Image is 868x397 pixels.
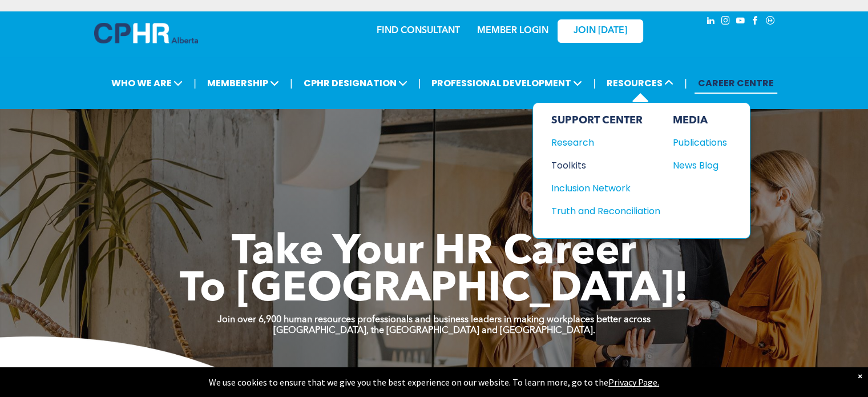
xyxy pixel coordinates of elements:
[193,71,196,95] li: |
[673,135,727,150] a: Publications
[377,26,460,35] a: FIND CONSULTANT
[673,158,722,173] div: News Blog
[603,73,677,94] span: RESOURCES
[695,73,777,94] a: CAREER CENTRE
[232,232,636,274] span: Take Your HR Career
[673,114,727,127] div: MEDIA
[858,370,862,382] div: Dismiss notification
[764,14,777,30] a: Social network
[300,73,411,94] span: CPHR DESIGNATION
[108,73,186,94] span: WHO WE ARE
[180,270,689,311] span: To [GEOGRAPHIC_DATA]!
[551,158,649,173] div: Toolkits
[551,204,649,218] div: Truth and Reconciliation
[551,181,660,195] a: Inclusion Network
[551,135,649,150] div: Research
[734,14,747,30] a: youtube
[705,14,717,30] a: linkedin
[574,26,627,37] span: JOIN [DATE]
[217,315,651,324] strong: Join over 6,900 human resources professionals and business leaders in making workplaces better ac...
[551,204,660,218] a: Truth and Reconciliation
[551,181,649,195] div: Inclusion Network
[684,71,687,95] li: |
[551,114,660,127] div: SUPPORT CENTER
[273,326,595,335] strong: [GEOGRAPHIC_DATA], the [GEOGRAPHIC_DATA] and [GEOGRAPHIC_DATA].
[94,23,198,43] img: A blue and white logo for cp alberta
[673,158,727,173] a: News Blog
[551,135,660,150] a: Research
[551,158,660,173] a: Toolkits
[749,14,762,30] a: facebook
[428,73,586,94] span: PROFESSIONAL DEVELOPMENT
[608,376,659,388] a: Privacy Page.
[204,73,282,94] span: MEMBERSHIP
[418,71,421,95] li: |
[290,71,293,95] li: |
[673,135,722,150] div: Publications
[558,19,643,43] a: JOIN [DATE]
[720,14,732,30] a: instagram
[477,26,548,35] a: MEMBER LOGIN
[593,71,596,95] li: |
